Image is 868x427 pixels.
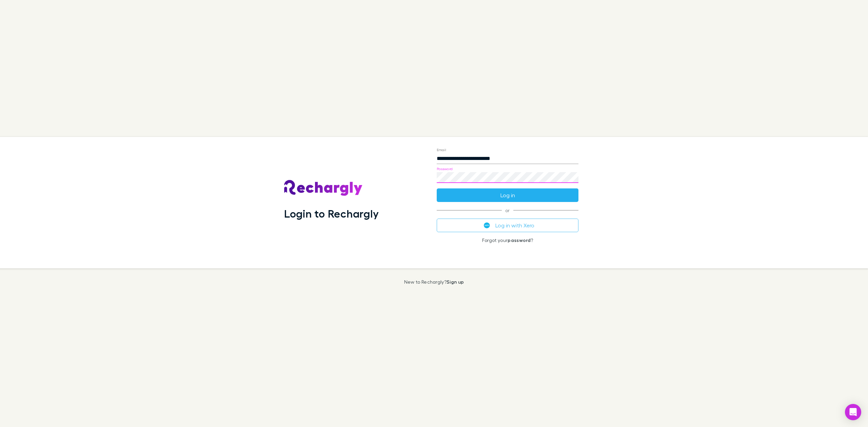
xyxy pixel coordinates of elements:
[447,279,464,285] a: Sign up
[845,404,861,420] div: Open Intercom Messenger
[404,279,464,285] p: New to Rechargly?
[284,207,379,220] h1: Login to Rechargly
[437,166,453,171] label: Password
[484,222,490,228] img: Xero's logo
[437,147,446,152] label: Email
[437,238,578,243] p: Forgot your ?
[284,180,363,196] img: Rechargly's Logo
[437,210,578,210] span: or
[437,219,578,232] button: Log in with Xero
[437,188,578,202] button: Log in
[508,237,531,243] a: password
